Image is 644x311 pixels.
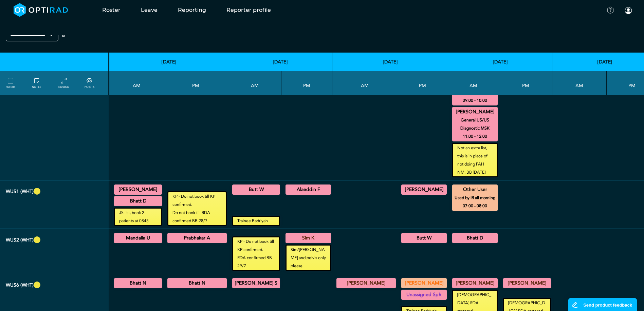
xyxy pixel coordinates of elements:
[463,202,487,210] small: 07:00 - 08:00
[452,107,498,141] div: General US/US Diagnostic MSK 11:00 - 12:00
[336,278,396,288] div: General US/US Diagnostic MSK/US Interventional MSK 09:00 - 13:00
[110,53,228,71] th: [DATE]
[228,53,332,71] th: [DATE]
[453,144,497,176] small: Not an extra list, this is in place of not doing PAH NM. BB [DATE]
[232,278,280,288] div: US Diagnostic MSK 09:00 - 12:30
[452,184,498,211] div: Used by IR all morning 07:00 - 08:00
[114,233,162,243] div: US Diagnostic MSK/US Interventional MSK/US General Adult 09:00 - 12:00
[463,96,487,104] small: 09:00 - 10:00
[499,71,552,95] th: PM
[110,71,163,95] th: AM
[452,278,498,288] div: US Diagnostic MSK 08:30 - 12:30
[232,184,280,195] div: US General Adult 08:30 - 12:30
[448,53,552,71] th: [DATE]
[401,278,447,288] div: Reg list 14:00 - 17:00
[85,77,94,89] a: collapse/expand expected points
[463,132,487,140] small: 11:00 - 12:00
[32,77,41,89] a: show/hide notes
[401,233,447,243] div: US General Adult 14:00 - 16:30
[504,279,550,287] summary: [PERSON_NAME]
[337,279,395,287] summary: [PERSON_NAME]
[6,77,15,89] a: FILTERS
[114,184,162,195] div: General US/US Diagnostic MSK 08:45 - 11:00
[287,246,330,270] small: Sim/[PERSON_NAME] and pelvis only please
[286,233,331,243] div: US General Adult 13:00 - 16:30
[453,279,497,287] summary: [PERSON_NAME]
[286,184,331,195] div: General US 13:00 - 16:30
[168,192,226,225] small: KP - Do not book till KP confirmed. Do not book till RDA confirmed BB 28/7
[397,71,448,95] th: PM
[114,196,162,206] div: US Interventional MSK/US Diagnostic MSK 11:00 - 12:40
[449,116,501,132] small: General US/US Diagnostic MSK
[402,186,446,194] summary: [PERSON_NAME]
[167,233,227,243] div: CT Urology 14:00 - 16:30
[114,278,162,288] div: US Interventional MSK 08:30 - 12:00
[228,71,281,95] th: AM
[233,186,279,194] summary: Butt W
[163,71,228,95] th: PM
[14,3,68,17] img: brand-opti-rad-logos-blue-and-white-d2f68631ba2948856bd03f2d395fb146ddc8fb01b4b6e9315ea85fa773367...
[233,279,279,287] summary: [PERSON_NAME] S
[233,237,279,270] small: KP - Do not book till KP confirmed. RDA confirmed BB 29/7
[233,217,279,225] small: Trainee Badriyah
[115,197,161,205] summary: Bhatt D
[115,234,161,242] summary: Mandalia U
[449,194,501,202] small: Used by IR all morning
[168,279,226,287] summary: Bhatt N
[281,71,332,95] th: PM
[115,186,161,194] summary: [PERSON_NAME]
[448,71,499,95] th: AM
[168,234,226,242] summary: Prabhakar A
[332,53,448,71] th: [DATE]
[452,233,498,243] div: US Diagnostic MSK/US Interventional MSK 09:00 - 12:30
[453,186,497,194] summary: Other User
[115,279,161,287] summary: Bhatt N
[115,209,161,225] small: JS list, book 2 patients at 0845
[401,184,447,195] div: US Gynaecology 13:30 - 16:30
[167,278,227,288] div: US Diagnostic MSK 14:00 - 16:30
[287,186,330,194] summary: Alaeddin F
[453,234,497,242] summary: Bhatt D
[552,71,607,95] th: AM
[58,77,69,89] a: collapse/expand entries
[287,234,330,242] summary: Sim K
[503,278,551,288] div: US Diagnostic MSK 13:30 - 16:45
[402,291,446,299] summary: Unassigned SpR
[402,279,446,287] summary: [PERSON_NAME]
[332,71,397,95] th: AM
[453,108,497,116] summary: [PERSON_NAME]
[402,234,446,242] summary: Butt W
[401,290,447,300] div: General US 14:00 - 16:30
